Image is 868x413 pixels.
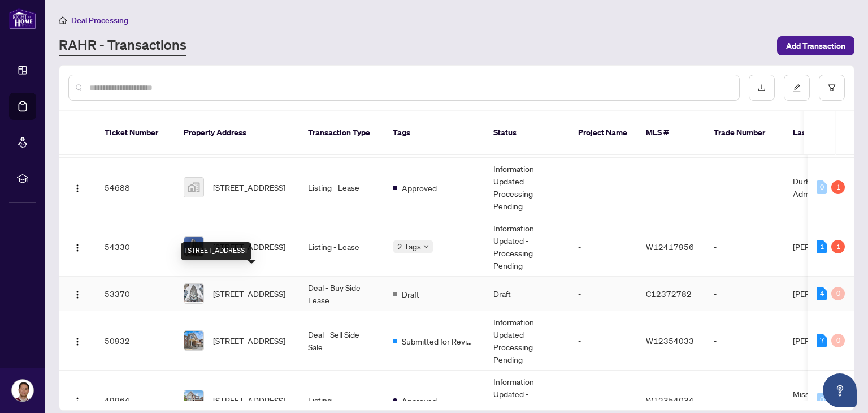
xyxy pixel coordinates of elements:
[484,217,569,277] td: Information Updated - Processing Pending
[181,242,251,260] div: [STREET_ADDRESS]
[96,217,175,277] td: 54330
[823,373,857,407] button: Open asap
[175,111,299,155] th: Property Address
[96,311,175,371] td: 50932
[384,111,484,155] th: Tags
[68,332,86,350] button: Logo
[777,36,854,55] button: Add Transaction
[68,391,86,409] button: Logo
[397,240,421,253] span: 2 Tags
[184,331,203,350] img: thumbnail-img
[96,277,175,311] td: 53370
[12,380,33,401] img: Profile Icon
[784,75,810,101] button: edit
[213,181,285,193] span: [STREET_ADDRESS]
[569,217,637,277] td: -
[299,217,384,277] td: Listing - Lease
[96,111,175,155] th: Ticket Number
[817,393,827,407] div: 0
[59,36,186,56] a: RAHR - Transactions
[646,395,694,405] span: W12354034
[569,158,637,217] td: -
[569,111,637,155] th: Project Name
[637,111,705,155] th: MLS #
[484,311,569,371] td: Information Updated - Processing Pending
[705,158,784,217] td: -
[402,394,437,407] span: Approved
[299,311,384,371] td: Deal - Sell Side Sale
[213,334,285,347] span: [STREET_ADDRESS]
[299,111,384,155] th: Transaction Type
[749,75,775,101] button: download
[793,84,801,92] span: edit
[213,394,285,406] span: [STREET_ADDRESS]
[73,184,82,193] img: Logo
[705,311,784,371] td: -
[73,337,82,346] img: Logo
[73,397,82,406] img: Logo
[402,182,437,194] span: Approved
[299,158,384,217] td: Listing - Lease
[484,111,569,155] th: Status
[402,288,419,300] span: Draft
[423,244,429,249] span: down
[569,277,637,311] td: -
[817,334,827,347] div: 7
[817,287,827,300] div: 4
[184,237,203,256] img: thumbnail-img
[831,240,845,253] div: 1
[68,285,86,303] button: Logo
[828,84,836,92] span: filter
[705,217,784,277] td: -
[184,284,203,303] img: thumbnail-img
[831,334,845,347] div: 0
[646,242,694,252] span: W12417956
[705,111,784,155] th: Trade Number
[96,158,175,217] td: 54688
[819,75,845,101] button: filter
[646,289,692,299] span: C12372782
[705,277,784,311] td: -
[569,311,637,371] td: -
[71,15,128,25] span: Deal Processing
[484,158,569,217] td: Information Updated - Processing Pending
[646,335,694,346] span: W12354033
[73,290,82,299] img: Logo
[184,178,203,197] img: thumbnail-img
[299,277,384,311] td: Deal - Buy Side Lease
[484,277,569,311] td: Draft
[831,287,845,300] div: 0
[68,178,86,196] button: Logo
[758,84,766,92] span: download
[213,287,285,300] span: [STREET_ADDRESS]
[402,335,475,347] span: Submitted for Review
[184,390,203,410] img: thumbnail-img
[817,240,827,253] div: 1
[9,8,36,29] img: logo
[73,243,82,252] img: Logo
[213,240,285,253] span: [STREET_ADDRESS]
[817,180,827,194] div: 0
[786,37,845,55] span: Add Transaction
[831,180,845,194] div: 1
[59,16,67,24] span: home
[68,238,86,256] button: Logo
